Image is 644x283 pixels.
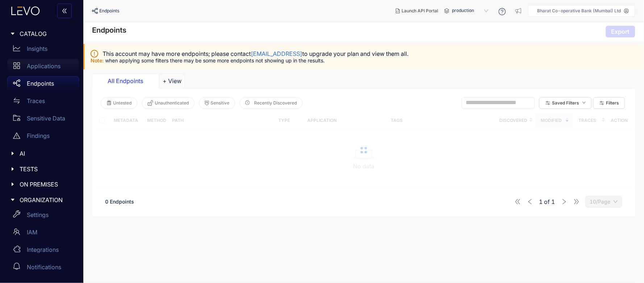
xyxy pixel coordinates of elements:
[7,208,79,225] a: Settings
[606,26,635,37] button: Export
[10,167,15,172] span: caret-right
[13,132,20,139] span: warning
[582,101,586,105] span: down
[92,26,126,34] h4: Endpoints
[105,198,134,205] span: 0 Endpoints
[199,97,235,109] button: Sensitive
[390,5,444,17] button: Launch API Portal
[101,97,137,109] button: Untested
[91,58,638,63] p: when applying some filters there may be some more endpoints not showing up in the results.
[20,150,73,157] span: AI
[4,161,79,177] div: TESTS
[27,45,47,52] p: Insights
[7,111,79,128] a: Sensitive Data
[27,80,54,87] p: Endpoints
[27,264,61,270] p: Notifications
[27,212,49,218] p: Settings
[402,8,439,13] span: Launch API Portal
[57,4,72,18] button: double-left
[7,41,79,59] a: Insights
[7,76,79,94] a: Endpoints
[142,97,195,109] button: Unauthenticated
[62,8,67,15] span: double-left
[155,101,189,106] span: Unauthenticated
[211,101,229,106] span: Sensitive
[20,30,73,37] span: CATALOG
[27,229,37,235] p: IAM
[10,197,15,202] span: caret-right
[7,128,79,146] a: Findings
[537,8,621,13] p: Bharat Co-operative Bank (Mumbai) Ltd
[254,101,297,106] span: Recently Discovered
[593,97,625,109] button: Filters
[7,242,79,260] a: Integrations
[13,228,20,235] span: team
[552,101,579,106] span: Saved Filters
[245,101,250,106] span: clock-circle
[99,8,119,13] span: Endpoints
[91,57,105,63] span: Note:
[113,101,132,106] span: Untested
[10,31,15,36] span: caret-right
[20,197,73,203] span: ORGANIZATION
[606,101,619,106] span: Filters
[27,246,59,253] p: Integrations
[7,59,79,76] a: Applications
[98,78,153,84] div: All Endpoints
[452,5,490,17] span: production
[539,97,592,109] button: Saved Filtersdown
[240,97,303,109] button: clock-circleRecently Discovered
[539,198,543,205] span: 1
[27,63,61,69] p: Applications
[4,192,79,208] div: ORGANIZATION
[159,74,185,88] button: Add tab
[7,94,79,111] a: Traces
[590,196,618,207] span: 10/Page
[27,132,50,139] p: Findings
[13,97,20,104] span: swap
[4,26,79,41] div: CATALOG
[20,166,73,172] span: TESTS
[103,50,408,57] span: This account may have more endpoints; please contact to upgrade your plan and view them all.
[7,260,79,277] a: Notifications
[539,198,555,205] span: of
[4,146,79,161] div: AI
[4,177,79,192] div: ON PREMISES
[7,225,79,242] a: IAM
[552,198,555,205] span: 1
[10,151,15,156] span: caret-right
[27,115,65,122] p: Sensitive Data
[20,181,73,188] span: ON PREMISES
[10,182,15,187] span: caret-right
[27,98,45,104] p: Traces
[251,50,302,57] a: [EMAIL_ADDRESS]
